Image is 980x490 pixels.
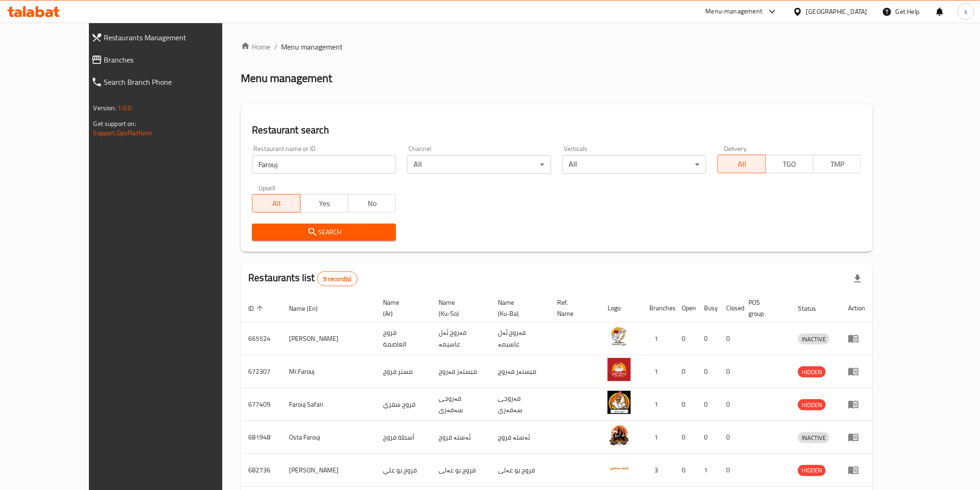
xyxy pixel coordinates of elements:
[674,294,697,322] th: Open
[848,366,865,377] div: Menu
[304,197,345,210] span: Yes
[252,194,300,213] button: All
[722,157,762,171] span: All
[94,118,136,130] span: Get support on:
[608,325,631,348] img: Farouj Alaasima
[697,454,719,487] td: 1
[642,454,674,487] td: 3
[674,421,697,454] td: 0
[258,185,276,191] label: Upsell
[717,155,766,173] button: All
[674,355,697,388] td: 0
[498,297,539,319] span: Name (Ku-Ba)
[964,6,967,17] span: s
[352,197,392,210] span: No
[376,355,431,388] td: مستر فروج
[600,294,642,322] th: Logo
[798,334,829,345] span: INACTIVE
[642,322,674,355] td: 1
[766,155,814,173] button: TGO
[300,194,348,213] button: Yes
[241,41,270,52] a: Home
[608,424,631,447] img: Osta Farouj
[282,454,376,487] td: [PERSON_NAME]
[256,197,296,210] span: All
[383,297,420,319] span: Name (Ar)
[241,421,282,454] td: 681948
[431,388,490,421] td: فەروجی سەفەری
[376,454,431,487] td: فروج بو علي
[798,400,826,410] span: HIDDEN
[674,388,697,421] td: 0
[282,388,376,421] td: Farouj Safari
[241,322,282,355] td: 665524
[289,303,330,314] span: Name (En)
[376,388,431,421] td: فروج سفري
[274,41,277,52] li: /
[848,399,865,410] div: Menu
[104,32,245,43] span: Restaurants Management
[748,297,779,319] span: POS group
[94,127,152,139] a: Support.OpsPlatform
[608,457,631,480] img: Farouj Bu Ali
[104,76,245,88] span: Search Branch Phone
[490,388,550,421] td: فەروجی سەفەری
[798,465,826,476] div: HIDDEN
[282,421,376,454] td: Osta Farouj
[490,421,550,454] td: ئەستە فروج
[813,155,861,173] button: TMP
[84,49,252,71] a: Branches
[817,157,858,171] span: TMP
[697,421,719,454] td: 0
[719,294,741,322] th: Closed
[724,145,747,152] label: Delivery
[118,102,132,114] span: 1.0.0
[248,303,266,314] span: ID
[241,41,873,52] nav: breadcrumb
[798,303,828,314] span: Status
[608,358,631,381] img: Mr.Farouj
[252,155,396,174] input: Search for restaurant name or ID..
[104,54,245,65] span: Branches
[241,71,332,86] h2: Menu management
[318,275,357,283] span: 9 record(s)
[439,297,479,319] span: Name (Ku-So)
[241,388,282,421] td: 677409
[719,355,741,388] td: 0
[798,333,829,345] div: INACTIVE
[490,322,550,355] td: فەروج ئەل عاسیمە
[252,224,396,241] button: Search
[719,454,741,487] td: 0
[719,421,741,454] td: 0
[557,297,589,319] span: Ref. Name
[719,388,741,421] td: 0
[674,454,697,487] td: 0
[431,355,490,388] td: میستەر فەروج
[84,26,252,49] a: Restaurants Management
[241,355,282,388] td: 672307
[252,123,861,137] h2: Restaurant search
[642,421,674,454] td: 1
[697,294,719,322] th: Busy
[407,155,551,174] div: All
[806,6,867,17] div: [GEOGRAPHIC_DATA]
[697,322,719,355] td: 0
[798,367,826,377] span: HIDDEN
[431,322,490,355] td: فەروج ئەل عاسیمە
[798,465,826,476] span: HIDDEN
[798,399,826,410] div: HIDDEN
[94,102,116,114] span: Version:
[697,355,719,388] td: 0
[490,454,550,487] td: فروج بو عەلی
[431,421,490,454] td: ئەستە فروج
[848,465,865,476] div: Menu
[376,322,431,355] td: فروج العاصمة
[281,41,343,52] span: Menu management
[798,433,829,443] span: INACTIVE
[706,6,763,17] div: Menu-management
[84,71,252,93] a: Search Branch Phone
[608,391,631,414] img: Farouj Safari
[282,355,376,388] td: Mr.Farouj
